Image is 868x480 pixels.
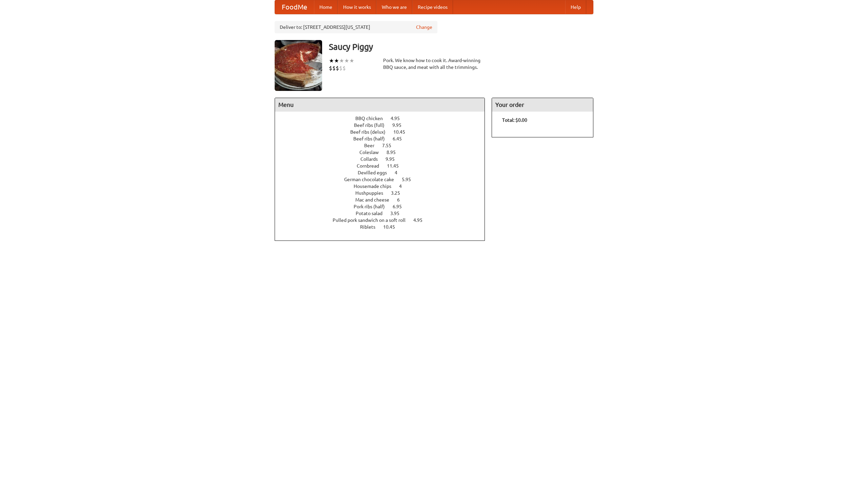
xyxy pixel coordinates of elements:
li: $ [339,64,342,72]
a: How it works [338,0,376,14]
span: BBQ chicken [355,116,390,121]
b: Total: $0.00 [502,117,527,123]
span: Collards [360,156,384,162]
span: Pork ribs (half) [354,204,392,209]
a: Hushpuppies 3.25 [355,190,413,196]
span: 11.45 [387,163,406,169]
a: Riblets 10.45 [360,224,408,230]
li: $ [336,64,339,72]
span: Beef ribs (delux) [350,129,392,135]
li: ★ [334,57,339,64]
span: Beer [364,143,381,148]
li: $ [342,64,346,72]
li: ★ [344,57,349,64]
span: Beef ribs (half) [353,136,392,141]
h4: Menu [275,98,485,112]
span: Riblets [360,224,382,230]
span: 10.45 [383,224,402,230]
span: Devilled eggs [358,170,394,175]
span: 5.95 [402,177,418,182]
li: ★ [329,57,334,64]
a: Pulled pork sandwich on a soft roll 4.95 [333,217,435,223]
a: Who we are [376,0,412,14]
span: Hushpuppies [355,190,390,196]
a: Beef ribs (delux) 10.45 [350,129,418,135]
a: Beef ribs (half) 6.45 [353,136,414,141]
a: Recipe videos [412,0,453,14]
li: $ [332,64,336,72]
a: Home [314,0,338,14]
li: ★ [339,57,344,64]
img: angular.jpg [275,40,322,91]
span: 4.95 [413,217,429,223]
span: 9.95 [386,156,401,162]
a: FoodMe [275,0,314,14]
a: Cornbread 11.45 [357,163,411,169]
a: Beef ribs (full) 9.95 [354,122,414,128]
span: 10.45 [393,129,412,135]
div: Pork. We know how to cook it. Award-winning BBQ sauce, and meat with all the trimmings. [383,57,485,71]
h4: Your order [492,98,593,112]
a: Potato salad 3.95 [356,211,412,216]
a: Change [416,24,432,31]
span: Cornbread [357,163,386,169]
span: 6 [397,197,407,203]
a: Beer 7.55 [364,143,404,148]
h3: Saucy Piggy [329,40,593,54]
a: German chocolate cake 5.95 [344,177,423,182]
a: Help [565,0,586,14]
span: Beef ribs (full) [354,122,391,128]
a: Collards 9.95 [360,156,407,162]
li: ★ [349,57,354,64]
span: 3.95 [390,211,406,216]
span: 8.95 [387,150,402,155]
span: Housemade chips [354,184,398,189]
span: 6.95 [393,204,409,209]
a: Mac and cheese 6 [355,197,412,203]
span: 6.45 [393,136,409,141]
div: Deliver to: [STREET_ADDRESS][US_STATE] [275,21,437,33]
span: 3.25 [391,190,407,196]
a: Devilled eggs 4 [358,170,410,175]
span: 4 [395,170,404,175]
a: BBQ chicken 4.95 [355,116,412,121]
li: $ [329,64,332,72]
span: Pulled pork sandwich on a soft roll [333,217,412,223]
span: 9.95 [392,122,408,128]
span: 4.95 [391,116,407,121]
span: Potato salad [356,211,389,216]
a: Housemade chips 4 [354,184,414,189]
span: Coleslaw [359,150,386,155]
a: Pork ribs (half) 6.95 [354,204,414,209]
span: 7.55 [382,143,398,148]
a: Coleslaw 8.95 [359,150,408,155]
span: German chocolate cake [344,177,401,182]
span: 4 [399,184,409,189]
span: Mac and cheese [355,197,396,203]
